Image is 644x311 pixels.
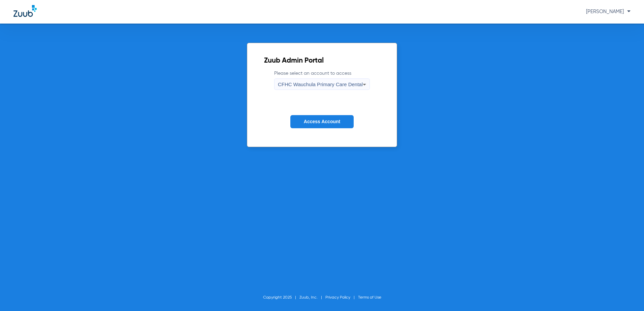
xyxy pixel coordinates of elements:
li: Copyright 2025 [263,294,299,301]
span: Access Account [304,119,340,124]
iframe: Chat Widget [610,279,644,311]
button: Access Account [290,115,354,128]
img: Zuub Logo [13,5,37,17]
label: Please select an account to access [274,70,370,90]
li: Zuub, Inc. [299,294,325,301]
span: [PERSON_NAME] [586,9,631,14]
a: Terms of Use [358,296,381,300]
h2: Zuub Admin Portal [264,58,380,64]
a: Privacy Policy [325,296,350,300]
span: CFHC Wauchula Primary Care Dental [278,81,363,87]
